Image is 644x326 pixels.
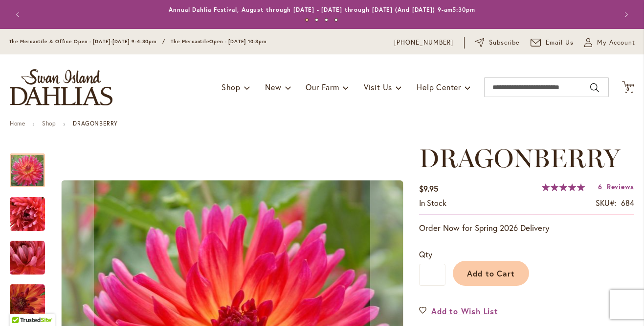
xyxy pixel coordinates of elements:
a: Subscribe [475,38,520,48]
div: Availability [419,198,446,209]
span: Add to Wish List [431,305,498,317]
strong: DRAGONBERRY [73,120,118,127]
a: store logo [10,69,112,105]
span: $9.95 [419,183,438,194]
span: Email Us [546,38,574,48]
span: My Account [597,38,635,48]
span: Our Farm [306,82,339,92]
span: DRAGONBERRY [419,143,620,174]
div: DRAGONBERRY [10,144,55,187]
iframe: Launch Accessibility Center [7,291,35,319]
a: Email Us [531,38,574,48]
button: Add to Cart [453,261,529,286]
div: DRAGONBERRY [10,275,55,318]
span: Shop [222,82,241,92]
button: Next [616,5,635,25]
a: [PHONE_NUMBER] [394,38,453,48]
span: Add to Cart [467,268,515,278]
strong: SKU [596,198,617,208]
a: Add to Wish List [419,305,498,317]
button: My Account [584,38,635,48]
button: 3 of 4 [325,18,328,22]
div: DRAGONBERRY [10,231,55,275]
button: 2 of 4 [315,18,318,22]
a: 6 Reviews [598,182,634,191]
img: DRAGONBERRY [10,240,45,276]
span: In stock [419,198,446,208]
a: Shop [42,120,56,127]
span: Reviews [607,182,634,191]
button: Previous [9,5,29,25]
img: DRAGONBERRY [10,197,45,232]
button: 1 of 4 [305,18,309,22]
button: 8 [622,81,634,94]
button: 4 of 4 [334,18,338,22]
span: Visit Us [364,82,392,92]
span: 8 [626,86,630,92]
div: 100% [542,183,585,191]
span: 6 [598,182,602,191]
span: Subscribe [489,38,520,48]
span: Open - [DATE] 10-3pm [209,38,266,45]
span: Qty [419,249,432,259]
span: Help Center [417,82,461,92]
span: New [265,82,281,92]
a: Home [10,120,25,127]
a: Annual Dahlia Festival, August through [DATE] - [DATE] through [DATE] (And [DATE]) 9-am5:30pm [169,6,475,13]
span: The Mercantile & Office Open - [DATE]-[DATE] 9-4:30pm / The Mercantile [9,38,210,45]
div: 684 [621,198,634,209]
div: DRAGONBERRY [10,187,55,231]
p: Order Now for Spring 2026 Delivery [419,222,634,234]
